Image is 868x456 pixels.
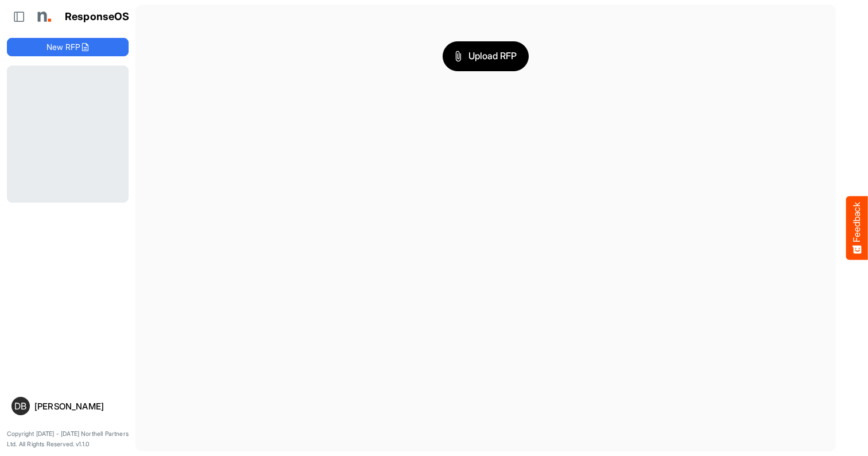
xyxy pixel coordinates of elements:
[7,429,129,449] p: Copyright [DATE] - [DATE] Northell Partners Ltd. All Rights Reserved. v1.1.0
[65,11,130,23] h1: ResponseOS
[14,401,26,411] span: DB
[455,49,517,64] span: Upload RFP
[32,5,55,28] img: Northell
[846,196,868,260] button: Feedback
[7,65,129,202] div: Loading...
[34,402,124,411] div: [PERSON_NAME]
[443,41,529,71] button: Upload RFP
[7,38,129,56] button: New RFP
